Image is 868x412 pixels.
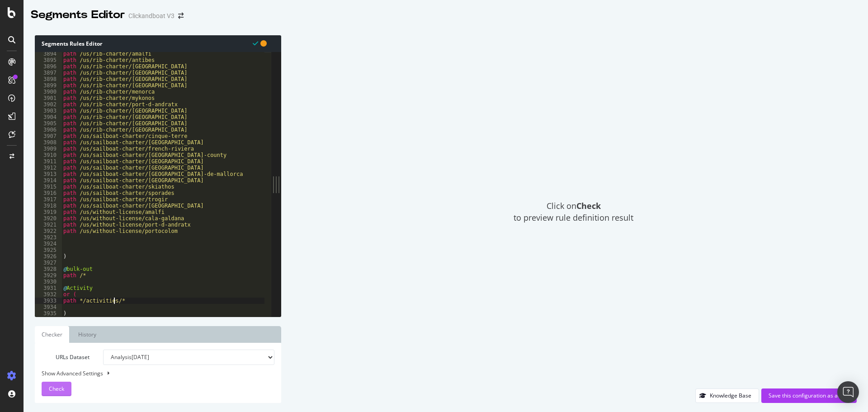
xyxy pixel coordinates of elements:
div: 3932 [35,291,62,298]
div: Clickandboat V3 [128,11,175,20]
span: You have unsaved modifications [260,39,267,47]
div: 3912 [35,165,62,171]
div: 3929 [35,272,62,279]
div: Segments Editor [31,7,125,23]
div: 3934 [35,304,62,310]
div: 3916 [35,190,62,196]
div: 3895 [35,57,62,63]
div: 3923 [35,234,62,241]
div: 3902 [35,101,62,108]
div: Segments Rules Editor [35,35,281,52]
div: 3925 [35,247,62,253]
div: 3906 [35,127,62,133]
button: Check [42,382,71,396]
div: 3911 [35,158,62,165]
div: 3907 [35,133,62,139]
div: 3899 [35,82,62,89]
button: Knowledge Base [695,388,759,403]
span: Click on to preview rule definition result [514,200,633,223]
div: 3903 [35,108,62,114]
div: 3901 [35,95,62,101]
div: 3917 [35,196,62,203]
div: 3904 [35,114,62,120]
span: Syntax is valid [253,39,258,47]
a: History [71,326,103,343]
span: Check [49,385,64,393]
div: 3922 [35,228,62,234]
div: 3926 [35,253,62,260]
strong: Check [576,200,601,211]
div: 3931 [35,285,62,291]
div: Show Advanced Settings [35,369,268,377]
div: 3894 [35,51,62,57]
label: URLs Dataset [35,350,96,365]
a: Checker [35,326,69,343]
div: 3924 [35,241,62,247]
div: Knowledge Base [710,392,751,399]
a: Knowledge Base [695,392,759,399]
div: 3920 [35,215,62,222]
div: 3905 [35,120,62,127]
div: 3919 [35,209,62,215]
div: 3897 [35,70,62,76]
div: 3900 [35,89,62,95]
div: 3909 [35,146,62,152]
div: 3915 [35,184,62,190]
div: 3930 [35,279,62,285]
div: 3908 [35,139,62,146]
div: arrow-right-arrow-left [178,13,184,19]
div: 3933 [35,298,62,304]
div: 3913 [35,171,62,177]
div: 3910 [35,152,62,158]
div: Save this configuration as active [769,392,849,399]
div: 3935 [35,310,62,317]
div: 3928 [35,266,62,272]
div: 3914 [35,177,62,184]
div: 3921 [35,222,62,228]
button: Save this configuration as active [761,388,857,403]
div: 3918 [35,203,62,209]
div: 3896 [35,63,62,70]
div: 3927 [35,260,62,266]
div: Open Intercom Messenger [837,381,859,403]
div: 3898 [35,76,62,82]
